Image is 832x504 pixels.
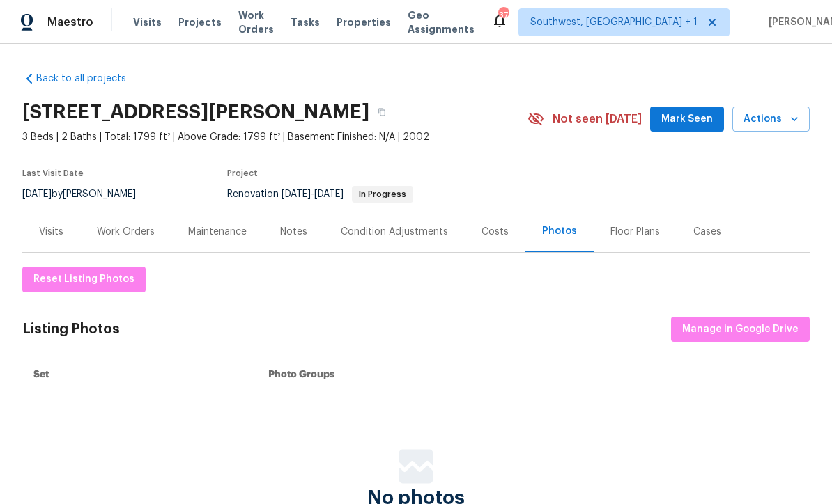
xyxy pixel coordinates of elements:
[291,17,320,27] span: Tasks
[33,271,134,288] span: Reset Listing Photos
[22,130,527,144] span: 3 Beds | 2 Baths | Total: 1799 ft² | Above Grade: 1799 ft² | Basement Finished: N/A | 2002
[22,189,52,199] span: [DATE]
[227,169,258,178] span: Project
[22,356,257,393] th: Set
[22,169,84,178] span: Last Visit Date
[282,189,311,199] span: [DATE]
[482,225,509,239] div: Costs
[553,112,642,126] span: Not seen [DATE]
[542,224,577,238] div: Photos
[671,317,810,342] button: Manage in Google Drive
[661,111,713,128] span: Mark Seen
[39,225,63,239] div: Visits
[337,15,391,29] span: Properties
[682,321,799,338] span: Manage in Google Drive
[188,225,247,239] div: Maintenance
[238,8,274,36] span: Work Orders
[22,105,369,119] h2: [STREET_ADDRESS][PERSON_NAME]
[47,15,93,29] span: Maestro
[133,15,162,29] span: Visits
[22,72,156,86] a: Back to all projects
[282,189,344,199] span: -
[341,225,448,239] div: Condition Adjustments
[408,8,475,36] span: Geo Assignments
[22,322,120,336] div: Listing Photos
[650,107,724,132] button: Mark Seen
[280,225,307,239] div: Notes
[693,225,721,239] div: Cases
[97,225,155,239] div: Work Orders
[22,267,146,292] button: Reset Listing Photos
[732,107,810,132] button: Actions
[257,356,810,393] th: Photo Groups
[498,8,508,22] div: 37
[369,100,394,125] button: Copy Address
[22,186,153,203] div: by [PERSON_NAME]
[744,111,799,128] span: Actions
[227,189,413,199] span: Renovation
[530,15,698,29] span: Southwest, [GEOGRAPHIC_DATA] + 1
[314,189,344,199] span: [DATE]
[610,225,660,239] div: Floor Plans
[178,15,222,29] span: Projects
[353,190,412,198] span: In Progress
